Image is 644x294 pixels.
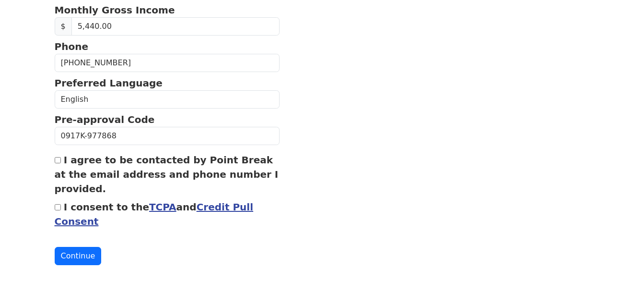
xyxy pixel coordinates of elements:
strong: Preferred Language [55,77,163,89]
strong: Pre-approval Code [55,114,155,125]
strong: Phone [55,41,88,52]
input: Phone [55,54,280,72]
p: Monthly Gross Income [55,3,280,17]
label: I consent to the and [55,201,254,227]
label: I agree to be contacted by Point Break at the email address and phone number I provided. [55,154,279,195]
button: Continue [55,247,102,265]
input: Monthly Gross Income [71,17,280,36]
span: $ [55,17,72,36]
a: TCPA [149,201,176,213]
input: Pre-approval Code [55,127,280,145]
